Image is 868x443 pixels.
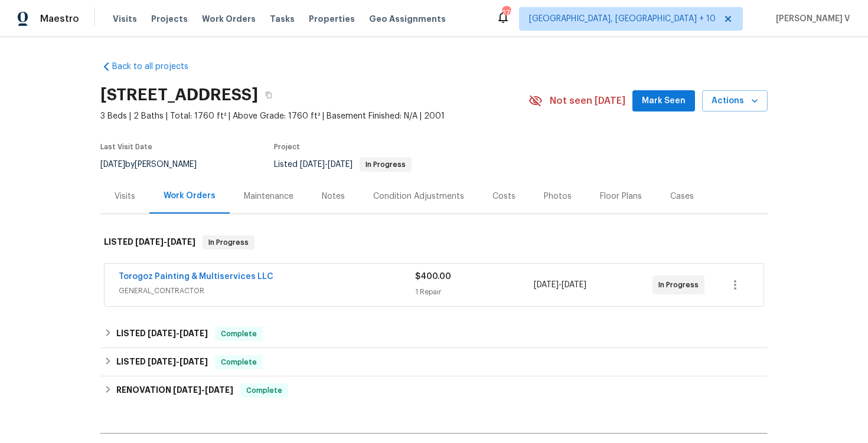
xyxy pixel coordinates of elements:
span: [DATE] [534,281,559,289]
div: 276 [502,7,510,19]
span: 3 Beds | 2 Baths | Total: 1760 ft² | Above Grade: 1760 ft² | Basement Finished: N/A | 2001 [100,110,528,122]
span: - [135,238,195,246]
span: Work Orders [202,13,256,25]
div: Photos [544,191,572,202]
span: Last Visit Date [100,143,152,150]
div: Cases [670,191,694,202]
span: [GEOGRAPHIC_DATA], [GEOGRAPHIC_DATA] + 10 [529,13,716,25]
span: [DATE] [148,357,176,366]
span: Listed [274,160,412,169]
span: $400.00 [415,273,451,281]
div: Condition Adjustments [373,191,464,202]
button: Actions [702,90,768,112]
span: - [148,329,208,337]
span: [DATE] [100,160,125,169]
span: Complete [216,328,262,340]
div: Visits [115,191,135,202]
span: Mark Seen [642,94,686,109]
span: Complete [216,356,262,368]
h6: LISTED [116,327,208,341]
div: Work Orders [164,190,216,202]
span: [DATE] [180,329,208,337]
h2: [STREET_ADDRESS] [100,89,258,101]
span: [DATE] [300,160,325,169]
a: Torogoz Painting & Multiservices LLC [119,273,273,281]
div: Maintenance [244,191,293,202]
span: [DATE] [328,160,353,169]
span: - [148,357,208,366]
span: Projects [151,13,188,25]
span: Geo Assignments [369,13,446,25]
span: - [300,160,353,169]
span: Not seen [DATE] [550,95,625,107]
button: Copy Address [258,84,279,106]
div: LISTED [DATE]-[DATE]Complete [100,320,768,348]
span: In Progress [658,279,703,291]
div: LISTED [DATE]-[DATE]In Progress [100,224,768,261]
h6: RENOVATION [116,383,233,398]
span: [DATE] [180,357,208,366]
span: Complete [242,385,287,396]
h6: LISTED [104,235,195,250]
a: Back to all projects [100,61,214,73]
span: [DATE] [173,386,201,394]
div: Notes [322,191,345,202]
span: Tasks [270,15,295,23]
button: Mark Seen [632,90,695,112]
h6: LISTED [116,355,208,369]
span: In Progress [204,237,253,248]
span: [DATE] [562,281,586,289]
span: Properties [309,13,355,25]
span: Actions [712,94,758,109]
span: [DATE] [205,386,233,394]
span: [PERSON_NAME] V [771,13,850,25]
div: Floor Plans [600,191,642,202]
span: - [173,386,233,394]
span: [DATE] [135,238,164,246]
span: - [534,279,586,291]
span: [DATE] [148,329,176,337]
div: RENOVATION [DATE]-[DATE]Complete [100,376,768,405]
span: GENERAL_CONTRACTOR [119,285,415,297]
span: [DATE] [167,238,195,246]
span: Visits [113,13,137,25]
div: 1 Repair [415,286,534,298]
span: Maestro [40,13,79,25]
div: Costs [492,191,515,202]
span: In Progress [361,161,410,168]
div: by [PERSON_NAME] [100,157,211,172]
span: Project [274,143,300,150]
div: LISTED [DATE]-[DATE]Complete [100,348,768,376]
